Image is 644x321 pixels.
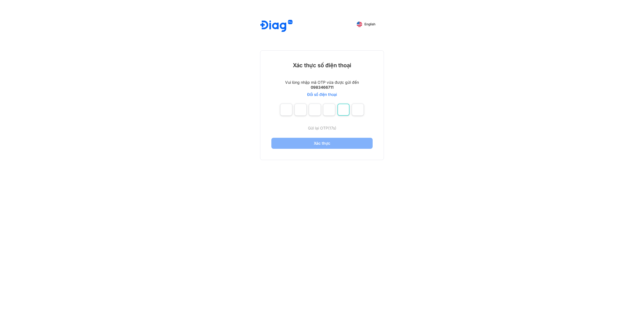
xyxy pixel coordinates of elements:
div: Vui lòng nhập mã OTP vừa được gửi đến [285,80,359,85]
a: Đổi số điện thoại [307,92,337,97]
div: Xác thực số điện thoại [293,62,351,69]
button: English [353,20,379,29]
button: Xác thực [271,138,373,149]
span: English [364,22,375,26]
img: English [357,21,362,27]
div: 0983466711 [311,85,334,90]
img: logo [260,20,293,33]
